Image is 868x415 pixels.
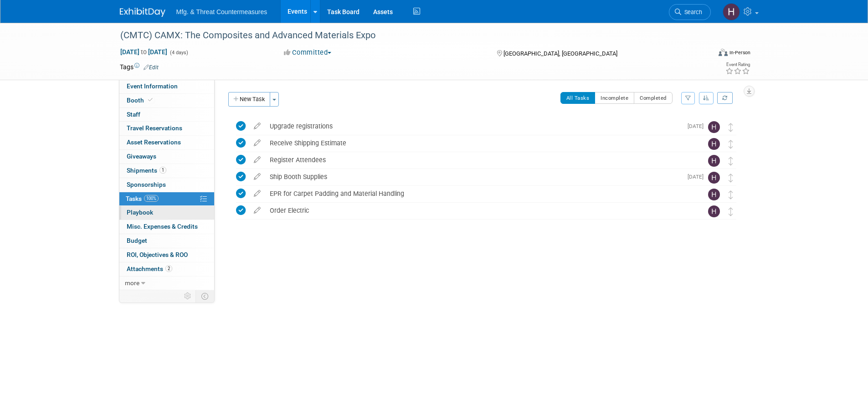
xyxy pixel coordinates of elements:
[125,279,139,287] span: more
[176,8,267,15] span: Mfg. & Threat Countermeasures
[119,150,214,164] a: Giveaways
[249,206,265,215] a: edit
[119,220,214,234] a: Misc. Expenses & Credits
[729,49,750,56] div: In-Person
[265,169,682,184] div: Ship Booth Supplies
[249,139,265,147] a: edit
[729,190,733,199] i: Move task
[729,207,733,216] i: Move task
[127,97,154,104] span: Booth
[708,189,720,200] img: Hillary Hawkins
[265,186,690,201] div: EPR for Carpet Padding and Material Handling
[595,92,634,104] button: Incomplete
[265,118,682,134] div: Upgrade registrations
[127,237,147,244] span: Budget
[249,156,265,164] a: edit
[119,94,214,108] a: Booth
[127,111,140,118] span: Staff
[249,122,265,130] a: edit
[127,209,153,216] span: Playbook
[228,92,270,107] button: New Task
[117,27,697,44] div: (CMTC) CAMX: The Composites and Advanced Materials Expo
[119,277,214,290] a: more
[708,155,720,167] img: Hillary Hawkins
[719,49,728,56] img: Format-Inperson.png
[144,195,159,202] span: 100%
[119,178,214,192] a: Sponsorships
[725,62,750,67] div: Event Rating
[119,164,214,178] a: Shipments1
[729,140,733,149] i: Move task
[127,251,188,258] span: ROI, Objectives & ROO
[119,262,214,276] a: Attachments2
[144,64,159,71] a: Edit
[195,290,214,302] td: Toggle Event Tabs
[657,47,751,61] div: Event Format
[723,3,740,20] img: Hillary Hawkins
[669,4,711,20] a: Search
[249,190,265,198] a: edit
[139,48,148,56] span: to
[281,48,335,57] button: Committed
[127,138,181,146] span: Asset Reservations
[708,205,720,217] img: Hillary Hawkins
[688,174,708,180] span: [DATE]
[560,92,596,104] button: All Tasks
[265,135,690,151] div: Receive Shipping Estimate
[681,9,702,15] span: Search
[126,195,159,202] span: Tasks
[127,124,182,132] span: Travel Reservations
[127,82,178,90] span: Event Information
[688,123,708,129] span: [DATE]
[148,97,153,102] i: Booth reservation complete
[119,108,214,122] a: Staff
[249,173,265,181] a: edit
[265,152,690,168] div: Register Attendees
[708,172,720,184] img: Hillary Hawkins
[708,121,720,133] img: Hillary Hawkins
[180,290,196,302] td: Personalize Event Tab Strip
[159,167,166,174] span: 1
[127,167,166,174] span: Shipments
[120,48,168,56] span: [DATE] [DATE]
[120,62,159,72] td: Tags
[127,265,172,272] span: Attachments
[120,8,165,17] img: ExhibitDay
[119,80,214,93] a: Event Information
[119,206,214,220] a: Playbook
[127,223,198,230] span: Misc. Expenses & Credits
[729,157,733,165] i: Move task
[127,153,156,160] span: Giveaways
[119,248,214,262] a: ROI, Objectives & ROO
[729,123,733,132] i: Move task
[165,265,172,272] span: 2
[127,181,166,188] span: Sponsorships
[503,50,617,57] span: [GEOGRAPHIC_DATA], [GEOGRAPHIC_DATA]
[717,92,733,104] a: Refresh
[119,234,214,248] a: Budget
[634,92,673,104] button: Completed
[169,50,188,56] span: (4 days)
[119,136,214,149] a: Asset Reservations
[265,203,690,218] div: Order Electric
[729,174,733,182] i: Move task
[708,138,720,150] img: Hillary Hawkins
[119,192,214,206] a: Tasks100%
[119,122,214,135] a: Travel Reservations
